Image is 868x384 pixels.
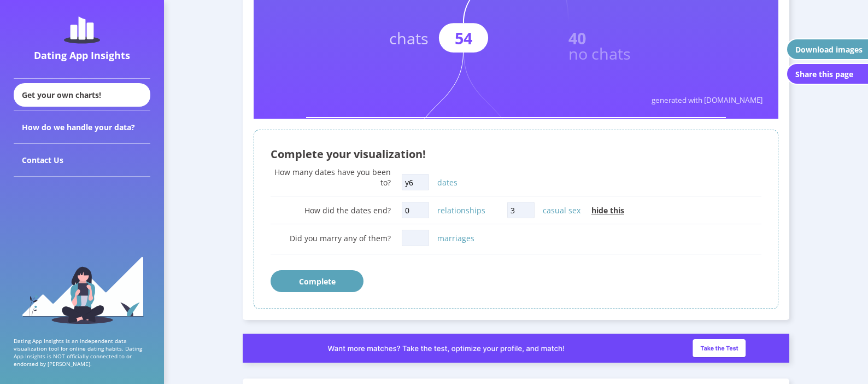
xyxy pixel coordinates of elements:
p: Dating App Insights is an independent data visualization tool for online dating habits. Dating Ap... [14,337,150,368]
div: Complete your visualization! [271,147,761,161]
text: chats [389,27,429,49]
label: marriages [437,233,474,243]
button: Share this page [786,63,868,85]
text: 54 [455,27,472,49]
label: dates [437,177,458,188]
div: Dating App Insights [16,49,148,62]
span: hide this [591,205,624,216]
img: sidebar_girl.91b9467e.svg [21,255,144,324]
img: dating-app-insights-logo.5abe6921.svg [64,16,100,44]
button: Complete [271,270,363,292]
div: Did you marry any of them? [271,233,391,243]
text: no chats [568,43,631,64]
label: relationships [437,205,485,216]
div: Download images [795,44,863,55]
label: casual sex [543,205,580,216]
text: generated with [DOMAIN_NAME] [652,95,763,105]
div: How do we handle your data? [14,111,150,144]
button: Download images [786,38,868,60]
div: Share this page [795,69,853,79]
div: Get your own charts! [14,83,150,107]
div: How did the dates end? [271,205,391,216]
img: roast_slim_banner.a2e79667.png [243,334,789,363]
div: How many dates have you been to? [271,167,391,188]
div: Contact Us [14,144,150,177]
text: 40 [568,27,586,49]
